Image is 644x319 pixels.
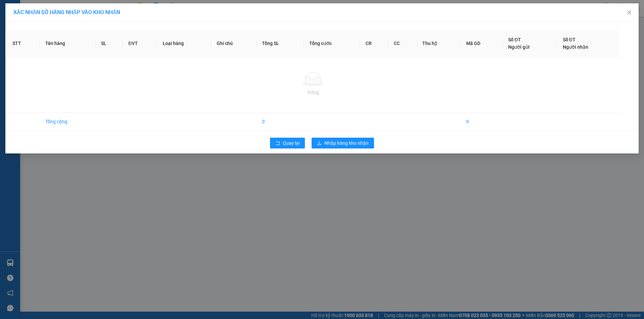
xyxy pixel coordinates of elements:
th: Mã GD [461,31,503,56]
th: Tên hàng [40,31,96,56]
span: Nhập hàng kho nhận [324,139,369,147]
td: 0 [461,112,503,131]
th: STT [7,31,40,56]
span: close [627,10,632,15]
th: Ghi chú [211,31,257,56]
span: XÁC NHẬN SỐ HÀNG NHẬP VÀO KHO NHẬN [13,9,120,15]
th: Loại hàng [157,31,211,56]
span: Số ĐT [508,37,521,42]
th: CC [388,31,417,56]
th: Tổng cước [304,31,360,56]
th: SL [96,31,123,56]
span: Số ĐT [563,37,576,42]
th: CR [360,31,389,56]
button: rollbackQuay lại [270,138,305,148]
th: ĐVT [123,31,157,56]
th: Tổng SL [257,31,304,56]
td: 0 [257,112,304,131]
span: rollback [275,141,280,146]
span: Người gửi [508,44,530,50]
div: Trống [12,89,613,96]
th: Thu hộ [417,31,461,56]
span: Quay lại [283,139,300,147]
td: Tổng cộng [40,112,96,131]
span: Người nhận [563,44,588,50]
span: download [317,141,322,146]
button: Close [620,3,639,22]
button: downloadNhập hàng kho nhận [312,138,374,148]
